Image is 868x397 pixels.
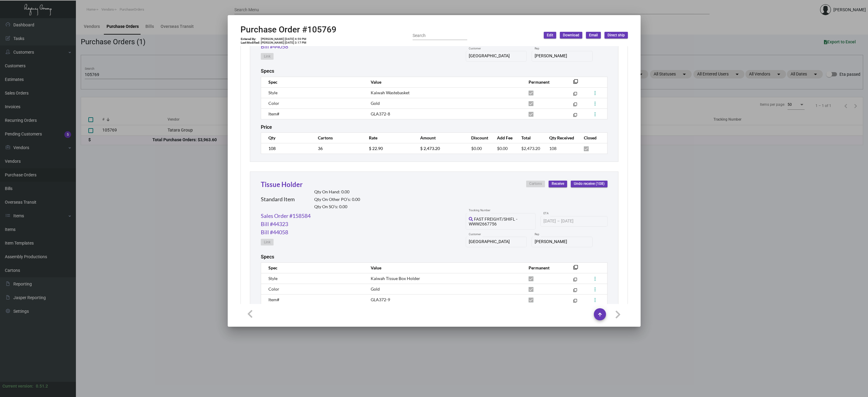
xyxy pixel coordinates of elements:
span: Kaiwah Wastebasket [371,90,410,95]
mat-icon: filter_none [573,114,577,118]
span: Cartons [529,181,542,186]
h2: Qty On Hand: 0.00 [314,189,360,195]
h2: Specs [261,254,274,260]
th: Discount [465,132,491,143]
button: Email [586,32,601,38]
mat-icon: filter_none [573,279,577,283]
span: Gold [371,286,380,292]
h2: Price [261,124,272,130]
th: Permanent [523,77,564,87]
th: Rate [363,132,414,143]
input: Start date [543,219,556,224]
mat-icon: filter_none [573,104,577,108]
mat-icon: filter_none [573,300,577,304]
th: Qty [261,132,312,143]
span: GLA372-8 [371,111,390,116]
td: [PERSON_NAME] [DATE] 3:17 PM [260,41,307,45]
th: Value [365,262,522,273]
a: Tissue Holder [261,180,303,188]
span: Direct ship [608,33,625,38]
span: Item# [268,111,279,116]
span: Download [563,33,579,38]
button: Direct ship [604,32,628,38]
span: Color [268,101,279,106]
th: Add Fee [491,132,515,143]
mat-icon: filter_none [573,267,578,272]
button: Link [261,53,274,60]
span: – [557,219,560,224]
span: Gold [371,101,380,106]
button: Undo receive (108) [571,181,608,187]
span: Receive [552,181,564,186]
th: Amount [414,132,465,143]
th: Spec [261,77,365,87]
mat-icon: filter_none [573,81,578,86]
span: GLA372-9 [371,297,390,302]
span: Item# [268,297,279,302]
h2: Qty On SO’s: 0.00 [314,204,360,209]
h2: Specs [261,68,274,74]
mat-icon: filter_none [573,289,577,293]
span: Link [264,54,271,59]
span: FAST FREIGHT/SHIFL - WWW2667756 [469,217,517,226]
span: $0.00 [471,146,482,151]
span: $2,473.20 [521,146,540,151]
th: Total [515,132,543,143]
a: Bill #44323 [261,220,288,228]
button: Edit [544,32,556,38]
span: $0.00 [497,146,508,151]
span: Link [264,240,271,245]
h2: Standard Item [261,196,295,203]
span: 108 [549,146,557,151]
button: Receive [549,181,567,187]
th: Cartons [312,132,363,143]
th: Qty Received [543,132,578,143]
div: Current version: [2,383,33,389]
mat-icon: filter_none [573,93,577,97]
span: Edit [547,33,553,38]
td: Last Modified: [240,41,260,45]
button: Download [560,32,582,38]
td: [PERSON_NAME] [DATE] 4:59 PM [260,37,307,41]
input: End date [561,219,590,224]
h2: Qty On Other PO’s: 0.00 [314,197,360,202]
span: Color [268,286,279,292]
th: Closed [578,132,607,143]
span: Undo receive (108) [574,181,604,186]
td: Entered By: [240,37,260,41]
span: Style [268,276,277,281]
th: Permanent [523,262,564,273]
a: Sales Order #158584 [261,212,311,220]
span: Style [268,90,277,95]
a: Bill #44058 [261,228,288,236]
span: Kaiwah Tissue Box Holder [371,276,420,281]
th: Value [365,77,522,87]
span: Email [589,33,598,38]
button: Link [261,239,274,245]
h2: Purchase Order #105769 [240,25,336,35]
a: Bill #44058 [261,42,288,51]
button: Cartons [526,181,545,187]
div: 0.51.2 [36,383,48,389]
th: Spec [261,262,365,273]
